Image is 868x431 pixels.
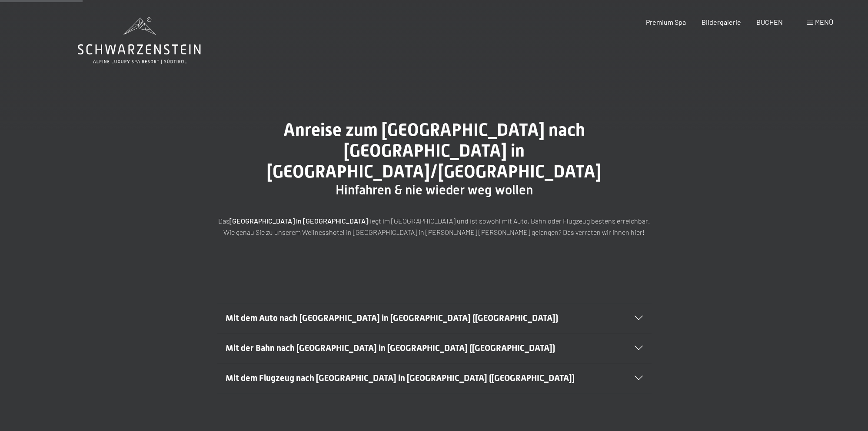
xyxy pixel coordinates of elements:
span: Menü [815,18,833,26]
span: Mit dem Flugzeug nach [GEOGRAPHIC_DATA] in [GEOGRAPHIC_DATA] ([GEOGRAPHIC_DATA]) [226,373,575,383]
a: BUCHEN [756,18,783,26]
span: Mit dem Auto nach [GEOGRAPHIC_DATA] in [GEOGRAPHIC_DATA] ([GEOGRAPHIC_DATA]) [226,313,558,323]
a: Premium Spa [646,18,686,26]
p: Das liegt im [GEOGRAPHIC_DATA] und ist sowohl mit Auto, Bahn oder Flugzeug bestens erreichbar. Wi... [217,215,652,237]
span: Hinfahren & nie wieder weg wollen [336,182,533,197]
a: Bildergalerie [702,18,741,26]
strong: [GEOGRAPHIC_DATA] in [GEOGRAPHIC_DATA] [229,217,368,225]
span: Mit der Bahn nach [GEOGRAPHIC_DATA] in [GEOGRAPHIC_DATA] ([GEOGRAPHIC_DATA]) [226,343,555,353]
span: Anreise zum [GEOGRAPHIC_DATA] nach [GEOGRAPHIC_DATA] in [GEOGRAPHIC_DATA]/[GEOGRAPHIC_DATA] [267,120,601,182]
